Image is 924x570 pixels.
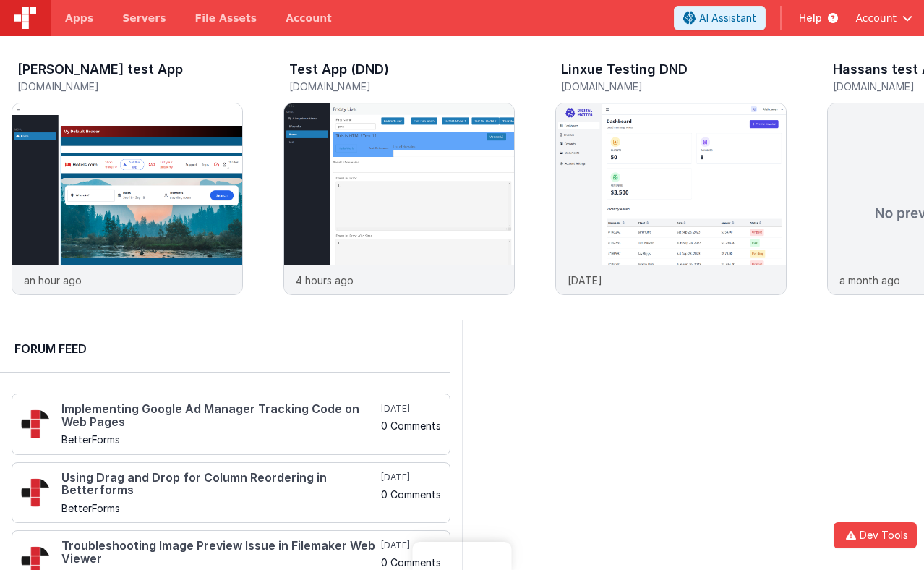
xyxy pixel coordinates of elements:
span: Apps [65,11,93,25]
p: [DATE] [568,273,602,288]
img: 295_2.png [21,409,50,438]
a: Using Drag and Drop for Column Reordering in Betterforms BetterForms [DATE] 0 Comments [12,462,450,524]
span: Account [855,11,897,25]
h5: 0 Comments [381,489,441,500]
h3: [PERSON_NAME] test App [17,62,183,77]
span: AI Assistant [699,11,756,25]
h5: BetterForms [61,503,378,514]
h5: BetterForms [61,434,378,445]
h3: Test App (DND) [289,62,389,77]
span: Servers [122,11,166,25]
span: File Assets [195,11,257,25]
h5: [DOMAIN_NAME] [289,81,515,92]
button: Account [855,11,912,25]
button: AI Assistant [674,6,766,30]
h5: [DATE] [381,472,441,483]
h4: Troubleshooting Image Preview Issue in Filemaker Web Viewer [61,540,378,565]
h5: [DATE] [381,403,441,414]
button: Dev Tools [834,522,917,548]
p: 4 hours ago [296,273,354,288]
img: 295_2.png [21,478,50,507]
h4: Implementing Google Ad Manager Tracking Code on Web Pages [61,403,378,428]
h3: Linxue Testing DND [561,62,688,77]
h5: 0 Comments [381,557,441,568]
h5: [DATE] [381,540,441,551]
h5: [DOMAIN_NAME] [17,81,243,92]
a: Implementing Google Ad Manager Tracking Code on Web Pages BetterForms [DATE] 0 Comments [12,394,450,455]
h4: Using Drag and Drop for Column Reordering in Betterforms [61,472,378,497]
span: Help [799,11,822,25]
p: a month ago [839,273,900,288]
h5: [DOMAIN_NAME] [561,81,787,92]
h5: 0 Comments [381,420,441,431]
h2: Forum Feed [14,340,436,357]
